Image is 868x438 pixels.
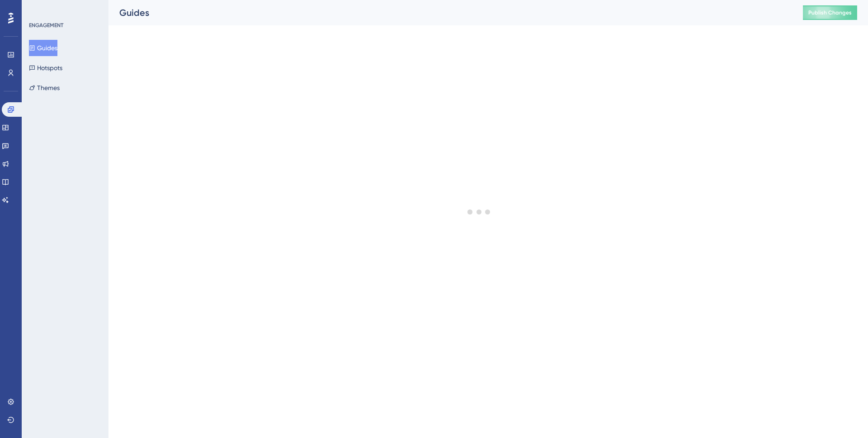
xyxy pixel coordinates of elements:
[808,9,852,16] span: Publish Changes
[29,22,63,29] div: ENGAGEMENT
[29,80,60,96] button: Themes
[119,6,780,19] div: Guides
[29,40,57,56] button: Guides
[803,5,857,20] button: Publish Changes
[29,60,62,76] button: Hotspots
